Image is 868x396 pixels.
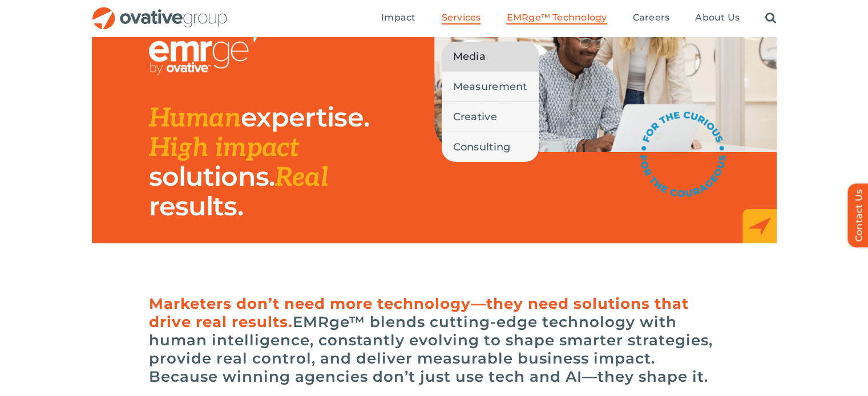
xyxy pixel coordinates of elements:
a: Search [765,12,776,25]
a: Creative [442,102,539,132]
span: Measurement [453,79,527,95]
span: Human [149,103,241,134]
a: Media [442,42,539,71]
span: Services [442,12,481,23]
span: Creative [453,109,497,125]
a: Services [442,12,481,25]
h6: EMRge™ blends cutting-edge technology with human intelligence, constantly evolving to shape smart... [149,295,720,386]
span: expertise. [241,101,369,133]
span: EMRge™ Technology [506,12,607,23]
span: results. [149,190,243,222]
span: solutions. [149,160,275,193]
span: Impact [381,12,415,23]
span: Media [453,48,486,64]
span: Careers [633,12,670,23]
img: EMRGE_RGB_wht [149,26,263,75]
a: OG_Full_horizontal_RGB [91,6,228,17]
span: Consulting [453,139,511,155]
img: EMRge_HomePage_Elements_Arrow Box [742,209,777,243]
a: Consulting [442,132,539,162]
span: Real [275,162,328,194]
span: About Us [695,12,740,23]
a: About Us [695,12,740,25]
span: Marketers don’t need more technology—they need solutions that drive real results. [149,295,689,331]
span: High impact [149,132,299,164]
a: EMRge™ Technology [506,12,607,25]
a: Impact [381,12,415,25]
a: Measurement [442,72,539,101]
a: Careers [633,12,670,25]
